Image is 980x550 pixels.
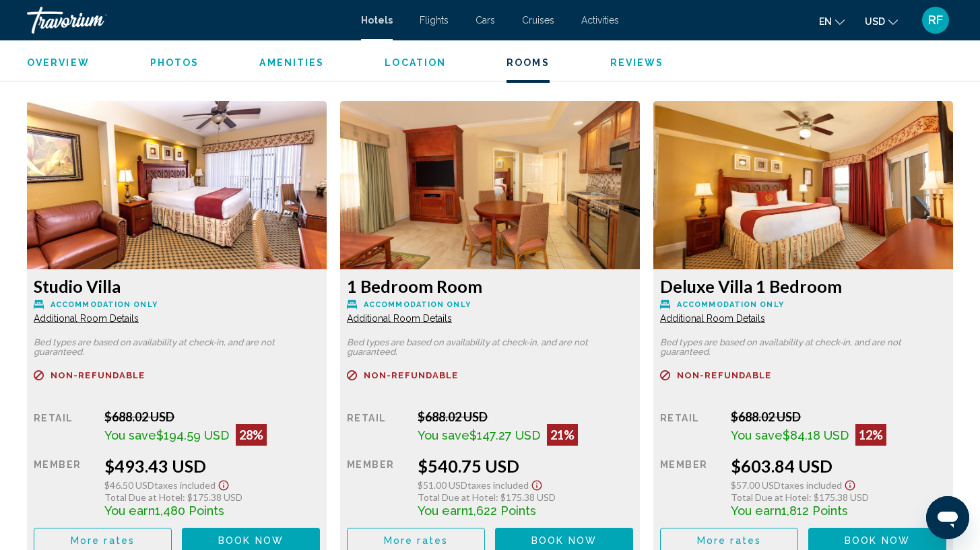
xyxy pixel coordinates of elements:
h3: Deluxe Villa 1 Bedroom [660,276,946,296]
span: More rates [71,535,135,546]
img: a2695909-4294-4bd2-8c7c-a0dfecff18ea.jpeg [340,101,640,269]
div: 12% [855,424,886,446]
div: $688.02 USD [418,409,633,424]
span: Additional Room Details [347,313,452,324]
button: Overview [27,57,90,69]
img: 15b0fd25-e006-4790-9d79-846d265505a6.jpeg [27,101,327,269]
span: You save [418,428,469,442]
span: Taxes included [154,479,216,491]
a: Hotels [361,15,393,26]
span: Rooms [507,57,550,68]
a: Cruises [522,15,554,26]
button: Show Taxes and Fees disclaimer [842,476,858,491]
span: $57.00 USD [731,479,781,491]
span: More rates [697,535,761,546]
span: Accommodation Only [677,300,784,309]
button: Location [385,57,446,69]
span: Book now [845,535,910,546]
button: User Menu [918,6,953,34]
img: 882ad558-7c92-4872-b1b9-957352acabcc.jpeg [653,101,953,269]
div: $688.02 USD [731,409,946,424]
button: Change language [819,11,845,31]
span: Total Due at Hotel [104,491,183,503]
div: : $175.38 USD [418,491,633,503]
span: Total Due at Hotel [731,491,809,503]
span: Additional Room Details [34,313,139,324]
span: You save [104,428,156,442]
div: $540.75 USD [418,456,633,476]
span: Taxes included [781,479,842,491]
span: Taxes included [467,479,529,491]
span: Location [385,57,446,68]
span: Accommodation Only [51,300,158,309]
iframe: Button to launch messaging window [926,496,969,539]
span: Additional Room Details [660,313,765,324]
div: Member [34,456,94,518]
div: Member [347,456,407,518]
span: $147.27 USD [469,428,540,442]
span: Amenities [259,57,324,68]
span: Book now [218,535,284,546]
button: Change currency [865,11,898,31]
a: Flights [420,15,449,26]
h3: 1 Bedroom Room [347,276,633,296]
span: Book now [531,535,597,546]
span: You earn [731,504,781,518]
button: Rooms [507,57,550,69]
div: Retail [660,409,721,446]
div: : $175.38 USD [104,491,320,503]
span: $51.00 USD [418,479,467,491]
button: Reviews [610,57,664,69]
a: Travorium [27,7,348,34]
span: $84.18 USD [783,428,849,442]
button: Show Taxes and Fees disclaimer [216,476,232,491]
span: en [819,16,832,27]
div: 28% [236,424,267,446]
div: 21% [547,424,578,446]
span: Total Due at Hotel [418,491,496,503]
span: 1,622 Points [468,504,536,518]
span: Overview [27,57,90,68]
span: Photos [150,57,199,68]
h3: Studio Villa [34,276,320,296]
p: Bed types are based on availability at check-in, and are not guaranteed. [660,338,946,357]
p: Bed types are based on availability at check-in, and are not guaranteed. [347,338,633,357]
span: Reviews [610,57,664,68]
span: 1,480 Points [155,504,224,518]
span: You save [731,428,783,442]
span: You earn [104,504,155,518]
span: $194.59 USD [156,428,229,442]
div: $688.02 USD [104,409,320,424]
div: Retail [347,409,407,446]
button: Photos [150,57,199,69]
span: Non-refundable [51,371,145,380]
button: Show Taxes and Fees disclaimer [529,476,545,491]
span: Non-refundable [364,371,458,380]
span: RF [928,13,943,27]
span: USD [865,16,885,27]
div: Retail [34,409,94,446]
a: Cars [476,15,495,26]
span: Accommodation Only [364,300,471,309]
div: Member [660,456,721,518]
span: 1,812 Points [781,504,848,518]
span: $46.50 USD [104,479,154,491]
button: Amenities [259,57,324,69]
span: More rates [384,535,448,546]
a: Activities [581,15,619,26]
div: : $175.38 USD [731,491,946,503]
div: $493.43 USD [104,456,320,476]
span: Non-refundable [677,371,771,380]
p: Bed types are based on availability at check-in, and are not guaranteed. [34,338,320,357]
div: $603.84 USD [731,456,946,476]
span: You earn [418,504,468,518]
